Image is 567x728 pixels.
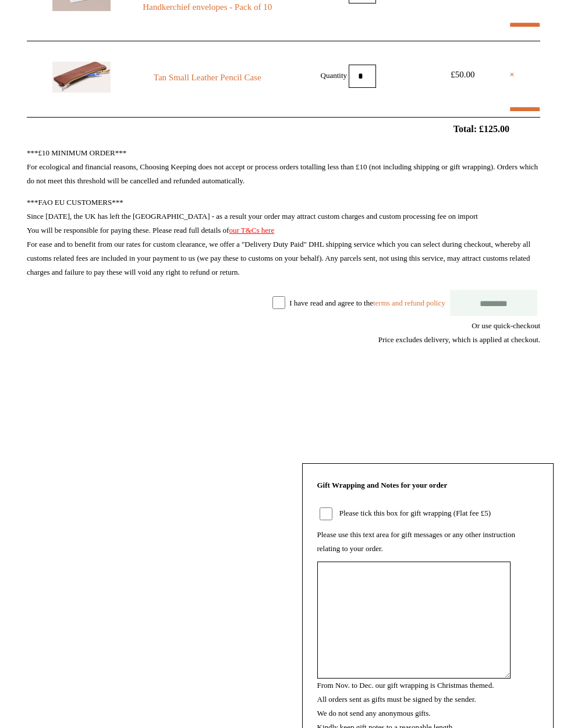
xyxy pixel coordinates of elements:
label: I have read and agree to the [289,298,445,307]
div: £50.00 [437,68,489,81]
img: Tan Small Leather Pencil Case [52,62,111,93]
a: × [509,68,515,81]
a: Tan Small Leather Pencil Case [131,70,283,84]
div: Price excludes delivery, which is applied at checkout. [27,333,540,347]
a: terms and refund policy [373,298,445,307]
div: Or use quick-checkout [27,319,540,347]
p: ***£10 MINIMUM ORDER*** For ecological and financial reasons, Choosing Keeping does not accept or... [27,146,540,188]
label: Quantity [321,70,348,79]
label: Please tick this box for gift wrapping (Flat fee £5) [336,509,491,517]
strong: Gift Wrapping and Notes for your order [317,481,448,489]
a: our T&Cs here [229,226,274,235]
p: ***FAO EU CUSTOMERS*** Since [DATE], the UK has left the [GEOGRAPHIC_DATA] - as a result your ord... [27,196,540,279]
label: Please use this text area for gift messages or any other instruction relating to your order. [317,530,515,553]
iframe: PayPal-paypal [453,389,540,420]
